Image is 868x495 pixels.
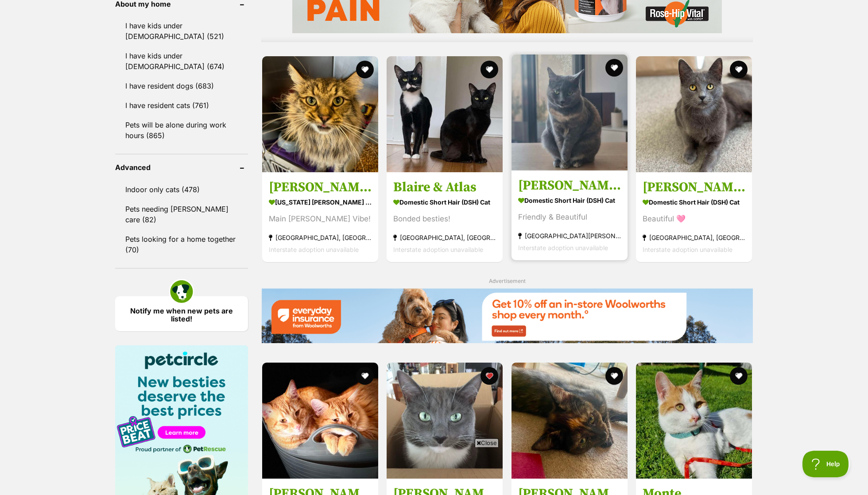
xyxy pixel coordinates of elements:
button: favourite [730,367,748,385]
strong: [US_STATE] [PERSON_NAME] Cat [269,195,372,208]
span: Close [475,438,499,447]
div: Main [PERSON_NAME] Vibe! [269,213,372,224]
button: favourite [481,61,499,78]
a: Everyday Insurance promotional banner [261,288,753,344]
strong: [GEOGRAPHIC_DATA], [GEOGRAPHIC_DATA] [643,231,745,243]
button: favourite [605,367,623,385]
strong: Domestic Short Hair (DSH) Cat [393,195,496,208]
button: favourite [356,367,374,385]
strong: [GEOGRAPHIC_DATA][PERSON_NAME][GEOGRAPHIC_DATA] [518,229,621,241]
span: Interstate adoption unavailable [269,245,359,253]
button: favourite [605,59,623,77]
span: Interstate adoption unavailable [393,245,483,253]
a: Blaire & Atlas Domestic Short Hair (DSH) Cat Bonded besties! [GEOGRAPHIC_DATA], [GEOGRAPHIC_DATA]... [387,172,503,262]
button: favourite [730,61,748,78]
a: Pets will be alone during work hours (865) [115,116,248,145]
img: Sarabi 🩷 - Domestic Short Hair (DSH) Cat [636,56,752,172]
a: I have kids under [DEMOGRAPHIC_DATA] (521) [115,16,248,46]
a: Pets looking for a home together (70) [115,230,248,259]
span: Interstate adoption unavailable [518,244,608,251]
h3: [PERSON_NAME] [269,178,372,195]
strong: [GEOGRAPHIC_DATA], [GEOGRAPHIC_DATA] [269,231,372,243]
img: Milo - Domestic Short Hair (DSH) Cat [387,363,503,479]
a: [PERSON_NAME] [US_STATE] [PERSON_NAME] Cat Main [PERSON_NAME] Vibe! [GEOGRAPHIC_DATA], [GEOGRAPHI... [262,172,378,262]
img: Rosie - Domestic Short Hair (DSH) Cat [511,54,628,170]
a: Notify me when new pets are listed! [115,296,248,331]
span: Advertisement [489,278,526,284]
div: Beautiful 🩷 [643,213,745,224]
strong: Domestic Short Hair (DSH) Cat [518,193,621,206]
img: Luka & Lenny - Domestic Medium Hair (DMH) Cat [262,363,378,479]
strong: Domestic Short Hair (DSH) Cat [643,195,745,208]
button: favourite [481,367,499,385]
img: Rodney - Maine Coon Cat [262,56,378,172]
a: I have kids under [DEMOGRAPHIC_DATA] (674) [115,46,248,76]
button: favourite [356,61,374,78]
img: Monte - Domestic Short Hair (DSH) Cat [636,363,752,479]
h3: [PERSON_NAME] 🩷 [643,178,745,195]
a: Indoor only cats (478) [115,180,248,199]
img: Beauregard **2nd Chance Cat Rescue** - Domestic Short Hair (DSH) Cat [511,363,628,479]
span: Interstate adoption unavailable [643,245,732,253]
a: Pets needing [PERSON_NAME] care (82) [115,200,248,229]
img: Blaire & Atlas - Domestic Short Hair (DSH) Cat [387,56,503,172]
div: Friendly & Beautiful [518,211,621,223]
h3: [PERSON_NAME] [518,177,621,193]
header: Advanced [115,163,248,171]
strong: [GEOGRAPHIC_DATA], [GEOGRAPHIC_DATA] [393,231,496,243]
img: Everyday Insurance promotional banner [261,288,753,343]
iframe: Advertisement [273,451,595,491]
h3: Blaire & Atlas [393,178,496,195]
a: I have resident dogs (683) [115,77,248,95]
a: [PERSON_NAME] 🩷 Domestic Short Hair (DSH) Cat Beautiful 🩷 [GEOGRAPHIC_DATA], [GEOGRAPHIC_DATA] In... [636,172,752,262]
a: I have resident cats (761) [115,96,248,115]
iframe: Help Scout Beacon - Open [802,451,850,477]
div: Bonded besties! [393,213,496,224]
a: [PERSON_NAME] Domestic Short Hair (DSH) Cat Friendly & Beautiful [GEOGRAPHIC_DATA][PERSON_NAME][G... [511,170,628,260]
